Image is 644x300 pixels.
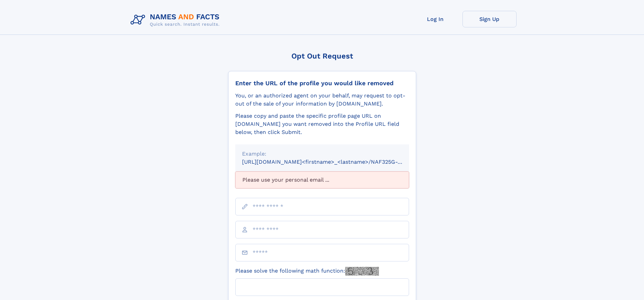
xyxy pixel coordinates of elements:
small: [URL][DOMAIN_NAME]<firstname>_<lastname>/NAF325G-xxxxxxxx [242,159,422,165]
div: Opt Out Request [228,52,416,60]
a: Log In [408,11,462,27]
div: Please use your personal email ... [235,171,409,188]
a: Sign Up [462,11,517,27]
div: Example: [242,150,402,158]
div: Please copy and paste the specific profile page URL on [DOMAIN_NAME] you want removed into the Pr... [235,112,409,136]
label: Please solve the following math function: [235,267,379,276]
img: Logo Names and Facts [128,11,225,29]
div: Enter the URL of the profile you would like removed [235,79,409,87]
div: You, or an authorized agent on your behalf, may request to opt-out of the sale of your informatio... [235,92,409,108]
